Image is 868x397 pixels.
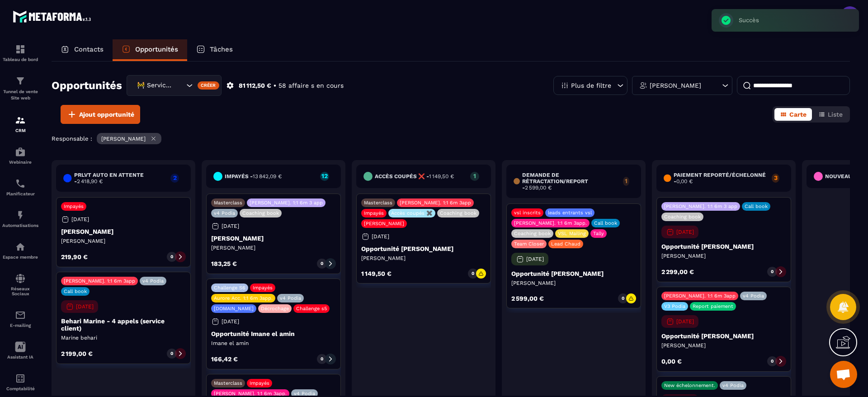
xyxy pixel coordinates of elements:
[211,260,237,267] p: 183,25 €
[771,269,774,275] p: 0
[253,285,273,291] p: Impayés
[214,210,235,216] p: v4 Podia
[372,233,389,240] p: [DATE]
[15,241,26,252] img: automations
[52,76,122,95] h2: Opportunités
[74,172,166,184] h6: PRLVT auto en attente -
[622,295,624,302] p: 0
[15,210,26,221] img: automations
[261,306,289,312] p: Décrochage
[2,335,38,366] a: Assistant IA
[514,241,544,247] p: Team Closer
[170,254,173,260] p: 0
[15,147,26,157] img: automations
[2,286,38,296] p: Réseaux Sociaux
[722,383,744,388] p: v4 Podia
[2,203,38,235] a: automationsautomationsAutomatisations
[214,285,245,291] p: Challenge S6
[61,350,93,357] p: 2 199,00 €
[745,203,768,209] p: Call book
[522,172,618,191] h6: Demande de rétractation/report -
[676,318,694,325] p: [DATE]
[101,136,146,142] p: [PERSON_NAME]
[222,223,239,229] p: [DATE]
[361,255,486,262] p: [PERSON_NAME]
[472,270,474,277] p: 0
[470,173,479,179] p: 1
[320,173,329,179] p: 12
[774,108,812,121] button: Carte
[525,184,552,191] span: 2 599,00 €
[2,37,38,69] a: formationformationTableau de bord
[214,306,254,312] p: [DOMAIN_NAME]
[2,171,38,203] a: schedulerschedulerPlanificateur
[623,178,629,184] p: 1
[170,175,179,181] p: 2
[514,210,541,216] p: vsl inscrits
[571,82,611,89] p: Plus de filtre
[2,57,38,62] p: Tableau de bord
[76,303,94,310] p: [DATE]
[198,81,220,90] div: Créer
[661,358,682,364] p: 0,00 €
[294,391,315,397] p: v4 Podia
[511,295,544,302] p: 2 599,00 €
[296,306,327,312] p: Challenge s5
[813,108,848,121] button: Liste
[135,45,178,53] p: Opportunités
[440,210,476,216] p: Coaching book
[830,361,857,388] div: Ouvrir le chat
[211,330,336,337] p: Opportunité Imane el amin
[15,373,26,384] img: accountant
[650,82,701,89] p: [PERSON_NAME]
[2,108,38,140] a: formationformationCRM
[511,279,636,287] p: [PERSON_NAME]
[15,178,26,189] img: scheduler
[242,210,279,216] p: Coaching book
[214,200,242,206] p: Masterclass
[375,173,454,180] h6: accès coupés ❌ -
[79,110,134,119] span: Ajout opportunité
[142,278,164,284] p: v4 Podia
[210,45,233,53] p: Tâches
[2,303,38,335] a: emailemailE-mailing
[2,323,38,328] p: E-mailing
[364,210,384,216] p: Impayés
[2,160,38,165] p: Webinaire
[127,75,222,96] div: Search for option
[71,216,89,222] p: [DATE]
[551,241,580,247] p: Lead Chaud
[77,178,103,184] span: 2 418,90 €
[64,278,135,284] p: [PERSON_NAME]. 1:1 6m 3app
[2,386,38,391] p: Comptabilité
[361,245,486,252] p: Opportunité [PERSON_NAME]
[361,270,392,277] p: 1 149,50 €
[664,293,736,299] p: [PERSON_NAME]. 1:1 6m 3app
[2,69,38,108] a: formationformationTunnel de vente Site web
[170,350,173,357] p: 0
[400,200,471,206] p: [PERSON_NAME]. 1:1 6m 3app
[514,220,587,226] p: [PERSON_NAME]. 1:1 6m 3app.
[64,203,84,209] p: Impayés
[2,235,38,266] a: automationsautomationsEspace membre
[772,175,779,181] p: 3
[211,340,336,347] p: Imane el amin
[15,44,26,55] img: formation
[514,231,551,236] p: Coaching book
[661,243,786,250] p: Opportunité [PERSON_NAME]
[828,111,843,118] span: Liste
[771,358,774,364] p: 0
[135,80,175,90] span: 🚧 Service Client
[2,223,38,228] p: Automatisations
[391,210,433,216] p: Accès coupés ✖️
[211,235,336,242] p: [PERSON_NAME]
[676,229,694,235] p: [DATE]
[239,81,271,90] p: 81 112,50 €
[2,128,38,133] p: CRM
[61,334,186,341] p: Marine behari
[52,135,92,142] p: Responsable :
[274,81,276,90] p: •
[789,111,807,118] span: Carte
[61,254,88,260] p: 219,90 €
[250,200,323,206] p: [PERSON_NAME]. 1:1 6m 3 app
